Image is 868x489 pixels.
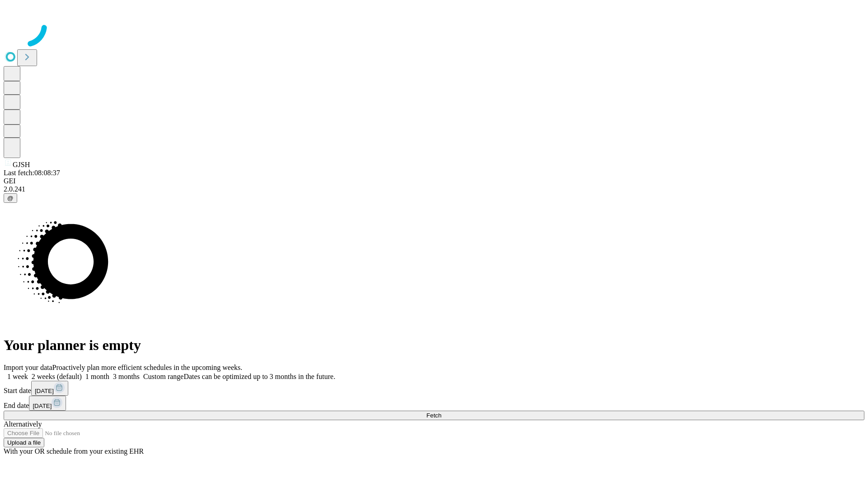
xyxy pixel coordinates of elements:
[29,396,66,411] button: [DATE]
[4,177,864,185] div: GEI
[113,373,140,380] span: 3 months
[35,388,54,394] span: [DATE]
[4,185,864,193] div: 2.0.241
[4,364,52,371] span: Import your data
[4,337,864,354] h1: Your planner is empty
[4,438,44,447] button: Upload a file
[4,193,17,203] button: @
[33,403,52,409] span: [DATE]
[52,364,242,371] span: Proactively plan more efficient schedules in the upcoming weeks.
[4,381,864,396] div: Start date
[184,373,335,380] span: Dates can be optimized up to 3 months in the future.
[4,169,60,177] span: Last fetch: 08:08:37
[4,396,864,411] div: End date
[32,373,82,380] span: 2 weeks (default)
[31,381,68,396] button: [DATE]
[13,161,30,168] span: GJSH
[426,412,441,419] span: Fetch
[4,411,864,420] button: Fetch
[143,373,184,380] span: Custom range
[7,373,28,380] span: 1 week
[4,447,144,455] span: With your OR schedule from your existing EHR
[4,420,42,428] span: Alternatively
[85,373,109,380] span: 1 month
[7,195,14,201] span: @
